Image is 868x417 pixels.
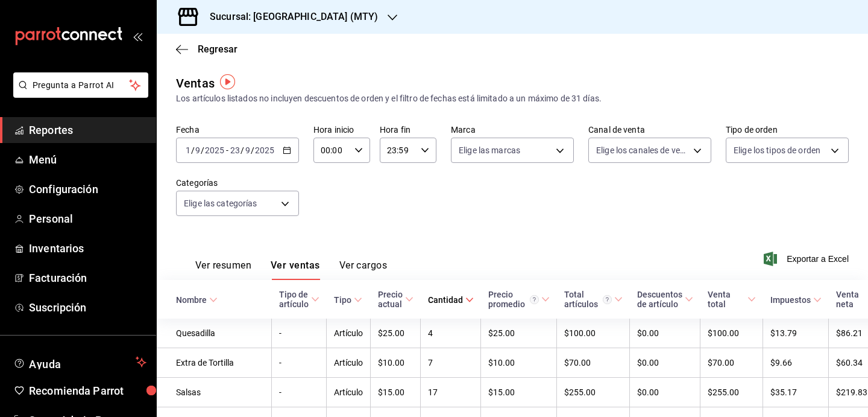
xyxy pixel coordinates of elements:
[241,145,244,155] span: /
[201,145,204,155] span: /
[29,122,146,138] span: Reportes
[327,378,371,407] td: Artículo
[488,290,550,309] span: Precio promedio
[557,348,630,378] td: $70.00
[29,355,131,369] span: Ayuda
[421,348,481,378] td: 7
[371,319,421,348] td: $25.00
[313,126,370,134] label: Hora inicio
[8,88,148,100] a: Pregunta a Parrot AI
[481,319,557,348] td: $25.00
[176,295,207,305] div: Nombre
[176,74,215,92] div: Ventas
[272,378,327,407] td: -
[279,290,309,309] div: Tipo de artículo
[481,378,557,407] td: $15.00
[33,79,130,92] span: Pregunta a Parrot AI
[488,290,539,309] div: Precio promedio
[176,43,237,55] button: Regresar
[29,299,146,316] span: Suscripción
[770,295,822,305] span: Impuestos
[176,126,299,134] label: Fecha
[204,145,225,155] input: ----
[708,290,745,309] div: Venta total
[230,145,241,155] input: --
[763,378,829,407] td: $35.17
[195,259,251,280] button: Ver resumen
[421,378,481,407] td: 17
[176,295,218,305] span: Nombre
[630,378,700,407] td: $0.00
[763,348,829,378] td: $9.66
[272,348,327,378] td: -
[557,378,630,407] td: $255.00
[603,295,612,304] svg: El total artículos considera cambios de precios en los artículos así como costos adicionales por ...
[700,319,763,348] td: $100.00
[29,151,146,168] span: Menú
[726,126,849,134] label: Tipo de orden
[564,290,623,309] span: Total artículos
[734,144,820,156] span: Elige los tipos de orden
[700,348,763,378] td: $70.00
[198,43,237,55] span: Regresar
[557,319,630,348] td: $100.00
[378,290,403,309] div: Precio actual
[339,259,388,280] button: Ver cargos
[185,145,191,155] input: --
[334,295,351,305] div: Tipo
[530,295,539,304] svg: Precio promedio = Total artículos / cantidad
[378,290,414,309] span: Precio actual
[380,126,436,134] label: Hora fin
[428,295,474,305] span: Cantidad
[637,290,693,309] span: Descuentos de artículo
[428,295,463,305] div: Cantidad
[271,259,320,280] button: Ver ventas
[176,179,299,187] label: Categorías
[133,31,142,41] button: open_drawer_menu
[29,270,146,286] span: Facturación
[191,145,195,155] span: /
[157,319,272,348] td: Quesadilla
[763,319,829,348] td: $13.79
[371,348,421,378] td: $10.00
[157,378,272,407] td: Salsas
[451,126,574,134] label: Marca
[226,145,228,155] span: -
[327,319,371,348] td: Artículo
[195,145,201,155] input: --
[459,144,520,156] span: Elige las marcas
[700,378,763,407] td: $255.00
[29,211,146,227] span: Personal
[184,197,257,209] span: Elige las categorías
[254,145,275,155] input: ----
[766,252,849,266] button: Exportar a Excel
[564,290,612,309] div: Total artículos
[279,290,319,309] span: Tipo de artículo
[13,72,148,98] button: Pregunta a Parrot AI
[251,145,254,155] span: /
[421,319,481,348] td: 4
[371,378,421,407] td: $15.00
[481,348,557,378] td: $10.00
[770,295,811,305] div: Impuestos
[334,295,362,305] span: Tipo
[327,348,371,378] td: Artículo
[245,145,251,155] input: --
[176,92,849,105] div: Los artículos listados no incluyen descuentos de orden y el filtro de fechas está limitado a un m...
[588,126,711,134] label: Canal de venta
[596,144,689,156] span: Elige los canales de venta
[637,290,682,309] div: Descuentos de artículo
[29,383,146,399] span: Recomienda Parrot
[272,319,327,348] td: -
[220,74,235,89] img: Tooltip marker
[29,240,146,256] span: Inventarios
[200,10,378,24] h3: Sucursal: [GEOGRAPHIC_DATA] (MTY)
[195,259,387,280] div: navigation tabs
[708,290,756,309] span: Venta total
[630,348,700,378] td: $0.00
[630,319,700,348] td: $0.00
[157,348,272,378] td: Extra de Tortilla
[29,181,146,197] span: Configuración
